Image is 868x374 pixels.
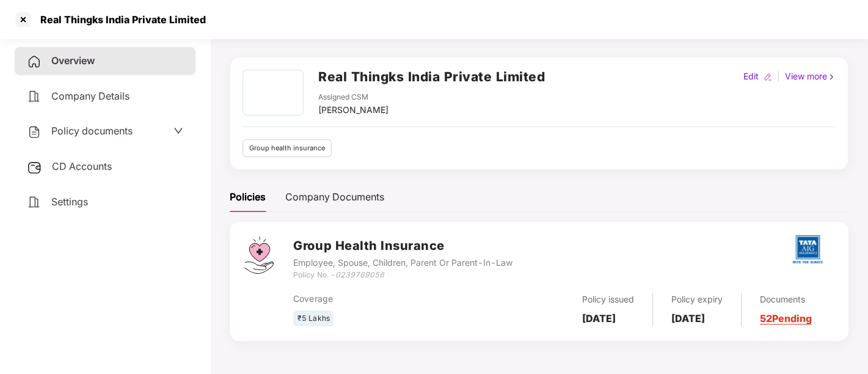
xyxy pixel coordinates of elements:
[775,70,782,83] div: |
[33,13,206,26] div: Real Thingks India Private Limited
[285,189,384,205] div: Company Documents
[741,70,761,83] div: Edit
[318,67,545,87] h2: Real Thingks India Private Limited
[293,269,512,281] div: Policy No. -
[27,160,42,175] img: svg+xml;base64,PHN2ZyB3aWR0aD0iMjUiIGhlaWdodD0iMjQiIHZpZXdCb3g9IjAgMCAyNSAyNCIgZmlsbD0ibm9uZSIgeG...
[51,196,88,208] span: Settings
[51,90,129,102] span: Company Details
[243,139,332,157] div: Group health insurance
[293,292,473,306] div: Coverage
[671,293,723,306] div: Policy expiry
[782,70,838,83] div: View more
[827,73,836,81] img: rightIcon
[27,195,42,210] img: svg+xml;base64,PHN2ZyB4bWxucz0iaHR0cDovL3d3dy53My5vcmcvMjAwMC9zdmciIHdpZHRoPSIyNCIgaGVpZ2h0PSIyNC...
[51,125,133,137] span: Policy documents
[760,293,812,306] div: Documents
[27,125,42,139] img: svg+xml;base64,PHN2ZyB4bWxucz0iaHR0cDovL3d3dy53My5vcmcvMjAwMC9zdmciIHdpZHRoPSIyNCIgaGVpZ2h0PSIyNC...
[318,103,388,117] div: [PERSON_NAME]
[786,228,829,271] img: tatag.png
[173,126,183,136] span: down
[230,189,266,205] div: Policies
[293,237,512,255] h3: Group Health Insurance
[27,89,42,104] img: svg+xml;base64,PHN2ZyB4bWxucz0iaHR0cDovL3d3dy53My5vcmcvMjAwMC9zdmciIHdpZHRoPSIyNCIgaGVpZ2h0PSIyNC...
[671,312,705,324] b: [DATE]
[52,160,112,172] span: CD Accounts
[293,256,512,269] div: Employee, Spouse, Children, Parent Or Parent-In-Law
[582,293,634,306] div: Policy issued
[335,270,384,279] i: 0239769056
[764,73,772,81] img: editIcon
[582,312,616,324] b: [DATE]
[244,237,274,274] img: svg+xml;base64,PHN2ZyB4bWxucz0iaHR0cDovL3d3dy53My5vcmcvMjAwMC9zdmciIHdpZHRoPSI0Ny43MTQiIGhlaWdodD...
[760,312,812,324] a: 52 Pending
[51,54,95,67] span: Overview
[318,92,388,103] div: Assigned CSM
[27,54,42,69] img: svg+xml;base64,PHN2ZyB4bWxucz0iaHR0cDovL3d3dy53My5vcmcvMjAwMC9zdmciIHdpZHRoPSIyNCIgaGVpZ2h0PSIyNC...
[293,310,334,327] div: ₹5 Lakhs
